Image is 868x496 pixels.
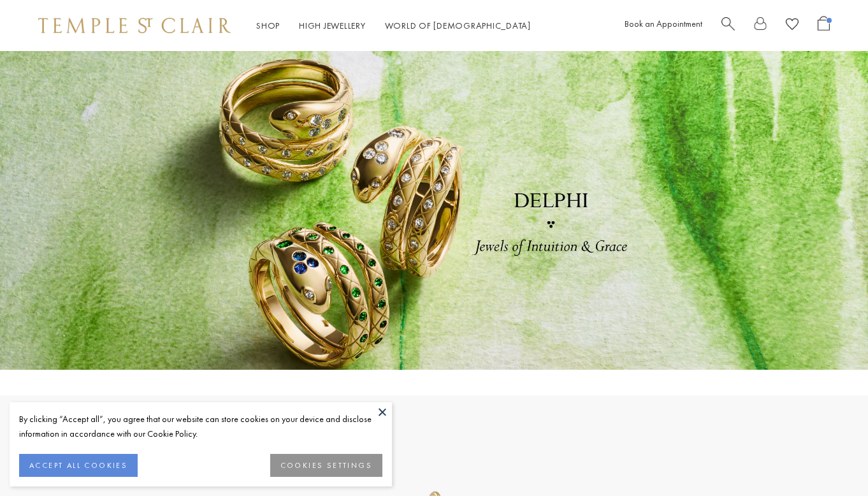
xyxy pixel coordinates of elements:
[19,454,138,477] button: ACCEPT ALL COOKIES
[804,436,855,483] iframe: Gorgias live chat messenger
[786,16,799,36] a: View Wishlist
[385,20,531,31] a: World of [DEMOGRAPHIC_DATA]World of [DEMOGRAPHIC_DATA]
[721,16,735,36] a: Search
[38,18,231,33] img: Temple St. Clair
[818,16,830,36] a: Open Shopping Bag
[19,412,382,441] div: By clicking “Accept all”, you agree that our website can store cookies on your device and disclos...
[299,20,366,31] a: High JewelleryHigh Jewellery
[625,18,702,29] a: Book an Appointment
[270,454,382,477] button: COOKIES SETTINGS
[256,18,531,34] nav: Main navigation
[256,20,280,31] a: ShopShop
